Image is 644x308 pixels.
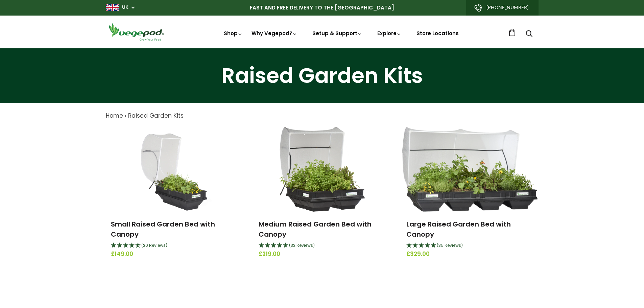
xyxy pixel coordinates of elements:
[128,112,184,120] a: Raised Garden Kits
[259,219,372,239] a: Medium Raised Garden Bed with Canopy
[122,4,128,11] a: UK
[259,241,385,250] div: 4.66 Stars - 32 Reviews
[8,65,636,86] h1: Raised Garden Kits
[111,219,215,239] a: Small Raised Garden Bed with Canopy
[416,30,459,37] a: Store Locations
[106,112,123,120] a: Home
[224,30,243,37] a: Shop
[111,241,238,250] div: 4.75 Stars - 20 Reviews
[279,127,365,212] img: Medium Raised Garden Bed with Canopy
[125,112,126,120] span: ›
[289,242,315,248] span: 4.66 Stars - 32 Reviews
[377,30,402,37] a: Explore
[312,30,362,37] a: Setup & Support
[406,219,511,239] a: Large Raised Garden Bed with Canopy
[259,250,385,259] span: £219.00
[437,242,463,248] span: 4.69 Stars - 35 Reviews
[402,127,538,212] img: Large Raised Garden Bed with Canopy
[106,4,119,11] img: gb_large.png
[526,31,532,38] a: Search
[406,250,533,259] span: £329.00
[252,30,297,37] a: Why Vegepod?
[106,112,539,120] nav: breadcrumbs
[406,241,533,250] div: 4.69 Stars - 35 Reviews
[111,250,238,259] span: £149.00
[134,127,214,212] img: Small Raised Garden Bed with Canopy
[141,242,167,248] span: 4.75 Stars - 20 Reviews
[106,22,167,42] img: Vegepod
